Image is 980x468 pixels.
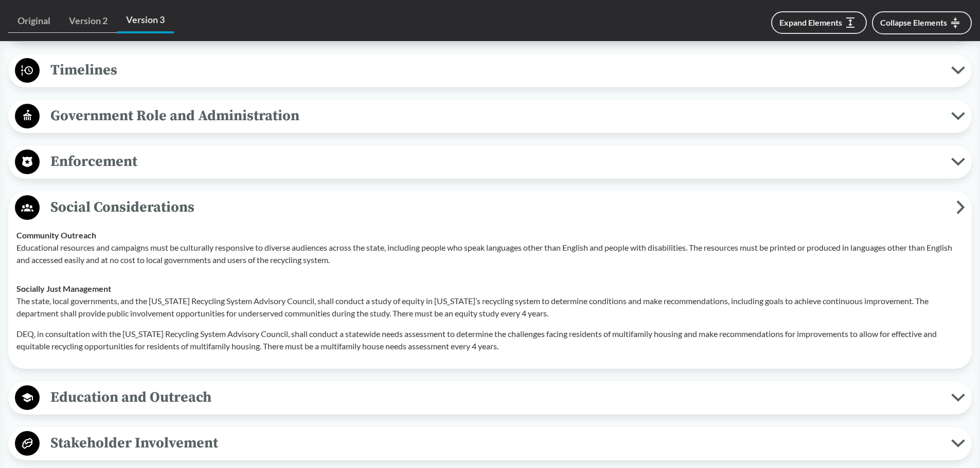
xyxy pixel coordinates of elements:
button: Collapse Elements [872,11,972,34]
strong: Community Outreach [16,230,96,240]
button: Enforcement [12,149,968,175]
button: Expand Elements [771,11,867,34]
span: Social Considerations [40,196,956,219]
a: Original [8,9,60,33]
button: Stakeholder Involvement [12,430,968,457]
p: DEQ, in consultation with the [US_STATE] Recycling System Advisory Council, shall conduct a state... [16,328,964,352]
a: Version 2 [60,9,117,33]
span: Education and Outreach [40,386,951,409]
p: The state, local governments, and the [US_STATE] Recycling System Advisory Council, shall conduct... [16,295,964,320]
button: Social Considerations [12,195,968,221]
button: Government Role and Administration [12,103,968,129]
strong: Socially Just Management [16,284,111,293]
button: Timelines [12,58,968,84]
a: Version 3 [117,8,174,33]
p: Educational resources and campaigns must be culturally responsive to diverse audiences across the... [16,241,964,266]
span: Stakeholder Involvement [40,432,951,455]
span: Government Role and Administration [40,104,951,127]
button: Education and Outreach [12,385,968,411]
span: Timelines [40,59,951,82]
span: Enforcement [40,150,951,173]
